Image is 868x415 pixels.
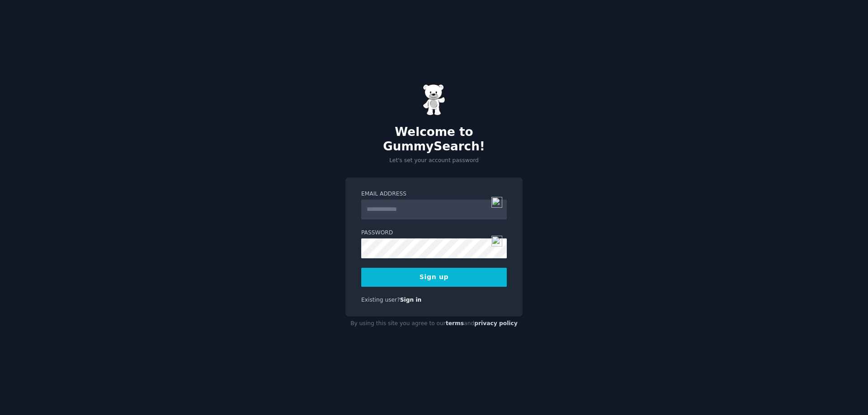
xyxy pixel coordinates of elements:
label: Email Address [361,190,507,198]
div: By using this site you agree to our and [345,317,523,331]
p: Let's set your account password [345,157,523,165]
h2: Welcome to GummySearch! [345,125,523,154]
img: Gummy Bear [423,84,445,116]
a: Sign in [400,297,422,303]
button: Sign up [361,268,507,287]
a: privacy policy [474,320,518,326]
label: Password [361,229,507,237]
a: terms [446,320,464,326]
img: npw-badge-icon-locked.svg [491,197,502,208]
img: npw-badge-icon-locked.svg [491,236,502,247]
span: Existing user? [361,297,400,303]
